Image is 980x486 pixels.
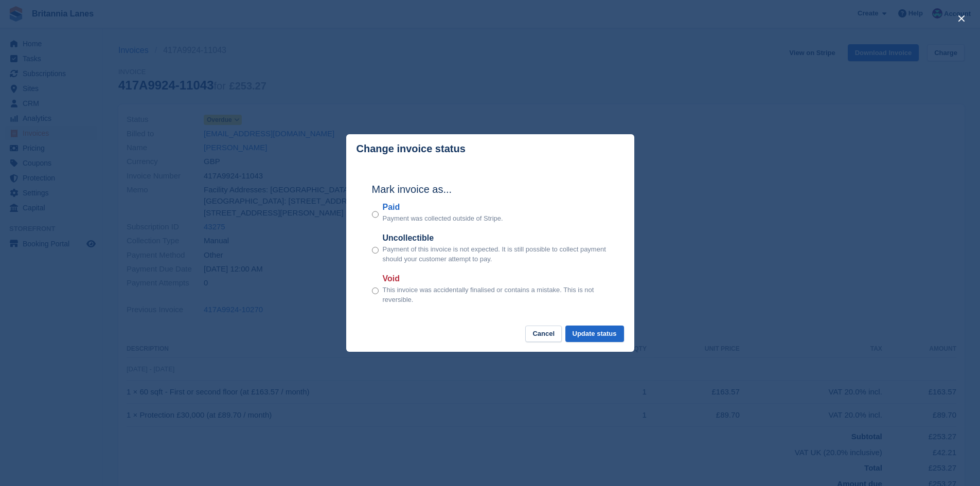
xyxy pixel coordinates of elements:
[383,244,609,264] p: Payment of this invoice is not expected. It is still possible to collect payment should your cust...
[383,232,609,244] label: Uncollectible
[383,273,609,285] label: Void
[383,201,503,213] label: Paid
[565,326,624,343] button: Update status
[357,143,466,155] p: Change invoice status
[372,182,609,197] h2: Mark invoice as...
[525,326,562,343] button: Cancel
[383,213,503,224] p: Payment was collected outside of Stripe.
[953,10,970,27] button: close
[383,285,609,305] p: This invoice was accidentally finalised or contains a mistake. This is not reversible.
